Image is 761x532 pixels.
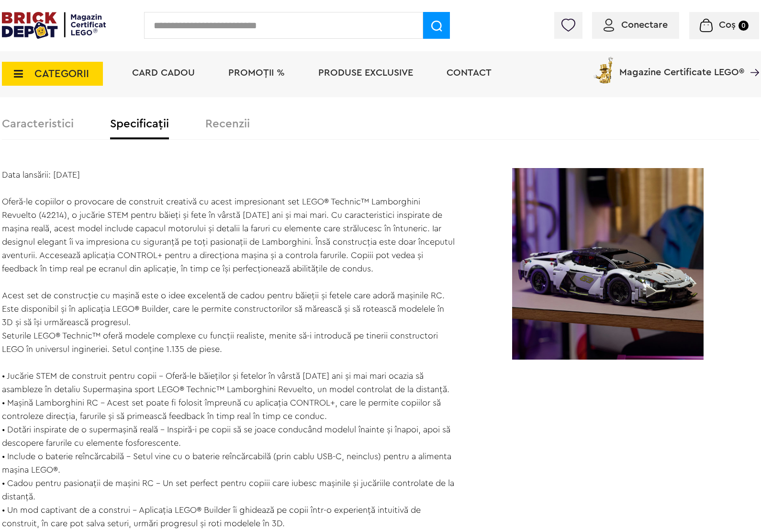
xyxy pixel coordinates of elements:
[512,168,704,360] img: 42214-lego
[205,118,250,130] label: Recenzii
[739,21,749,31] small: 0
[228,68,285,78] a: PROMOȚII %
[621,20,668,30] span: Conectare
[110,118,169,130] label: Specificații
[619,55,744,77] span: Magazine Certificate LEGO®
[34,68,89,79] span: CATEGORII
[132,68,195,78] a: Card Cadou
[318,68,413,78] a: Produse exclusive
[719,20,736,30] span: Coș
[2,118,74,130] label: Caracteristici
[744,55,759,65] a: Magazine Certificate LEGO®
[447,68,492,78] a: Contact
[604,20,668,30] a: Conectare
